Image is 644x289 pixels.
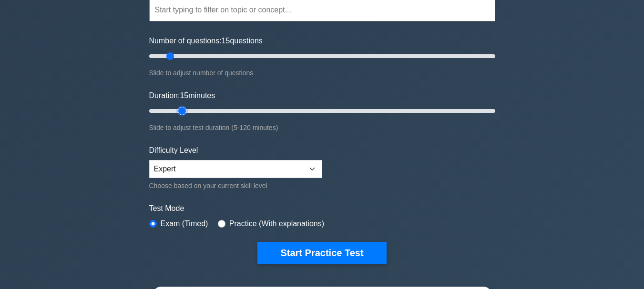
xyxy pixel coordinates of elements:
label: Exam (Timed) [161,218,208,229]
span: 15 [180,91,188,100]
span: 15 [222,37,230,45]
button: Start Practice Test [257,242,386,264]
div: Choose based on your current skill level [149,180,322,191]
label: Test Mode [149,203,495,214]
label: Number of questions: questions [149,35,263,47]
label: Difficulty Level [149,145,198,156]
label: Duration: minutes [149,90,215,101]
div: Slide to adjust test duration (5-120 minutes) [149,122,495,133]
label: Practice (With explanations) [229,218,324,229]
div: Slide to adjust number of questions [149,67,495,79]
